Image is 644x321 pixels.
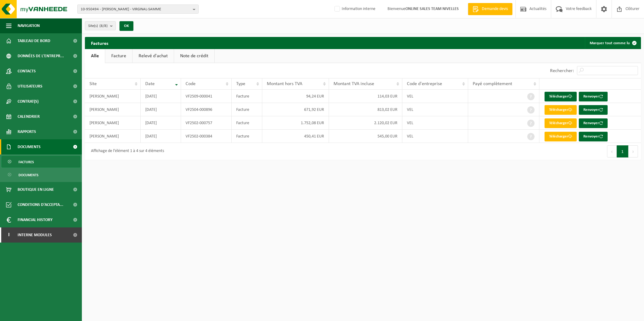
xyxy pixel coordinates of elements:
a: Télécharger [545,132,577,141]
span: Boutique en ligne [18,182,54,197]
td: VF2504-000896 [181,103,232,116]
label: Rechercher: [550,68,574,73]
td: 94,24 EUR [262,90,329,103]
span: Documents [18,169,39,181]
span: I [6,227,12,243]
td: 671,92 EUR [262,103,329,116]
span: Contacts [18,64,36,79]
strong: ONLINE SALES TEAM NIVELLES [405,7,459,11]
span: Tableau de bord [18,33,50,48]
td: Facture [232,103,262,116]
td: [PERSON_NAME] [85,103,141,116]
span: Montant hors TVA [267,81,302,86]
span: Données de l'entrepr... [18,48,64,64]
a: Alle [85,49,105,63]
td: VEL [402,103,468,116]
span: Montant TVA incluse [334,81,374,86]
td: VF2502-000757 [181,116,232,130]
td: VEL [402,90,468,103]
a: Télécharger [545,105,577,115]
a: Télécharger [545,92,577,101]
label: Information interne [333,5,375,14]
button: 10-950494 - [PERSON_NAME] - VIRGINAL-SAMME [77,5,199,14]
span: Contrat(s) [18,94,39,109]
td: [PERSON_NAME] [85,90,141,103]
a: Documents [2,169,80,180]
button: 1 [617,145,629,157]
a: Facture [105,49,132,63]
div: Affichage de l'élément 1 à 4 sur 4 éléments [88,146,164,157]
td: [DATE] [141,90,181,103]
span: Conditions d'accepta... [18,197,63,212]
td: 545,00 EUR [329,130,403,143]
a: Factures [2,156,80,167]
a: Télécharger [545,118,577,128]
span: Payé complètement [473,81,512,86]
button: Marquer tout comme lu [585,37,640,49]
span: Type [236,81,245,86]
span: Navigation [18,18,40,33]
td: [PERSON_NAME] [85,130,141,143]
button: Renvoyer [579,105,608,115]
td: 1.752,08 EUR [262,116,329,130]
span: Site [89,81,97,86]
button: Previous [607,145,617,157]
a: Demande devis [468,3,512,15]
td: [DATE] [141,103,181,116]
span: Date [145,81,155,86]
count: (8/8) [99,24,108,28]
td: 114,03 EUR [329,90,403,103]
td: [DATE] [141,130,181,143]
td: VEL [402,116,468,130]
td: Facture [232,90,262,103]
button: Site(s)(8/8) [85,21,116,30]
td: Facture [232,130,262,143]
td: [DATE] [141,116,181,130]
span: Calendrier [18,109,40,124]
button: Renvoyer [579,92,608,101]
h2: Factures [85,37,114,49]
span: Factures [18,156,34,168]
span: Utilisateurs [18,79,42,94]
span: Site(s) [88,22,108,31]
a: Relevé d'achat [132,49,174,63]
td: 450,41 EUR [262,130,329,143]
button: Next [629,145,638,157]
button: Renvoyer [579,118,608,128]
td: Facture [232,116,262,130]
td: 813,02 EUR [329,103,403,116]
td: [PERSON_NAME] [85,116,141,130]
span: Code [186,81,196,86]
span: Code d'entreprise [407,81,442,86]
button: OK [119,21,133,31]
td: VF2509-000041 [181,90,232,103]
span: Financial History [18,212,52,227]
a: Note de crédit [174,49,214,63]
td: 2.120,02 EUR [329,116,403,130]
span: Rapports [18,124,36,139]
span: Demande devis [480,6,509,12]
span: Documents [18,139,41,154]
button: Renvoyer [579,132,608,141]
td: VEL [402,130,468,143]
td: VF2502-000384 [181,130,232,143]
span: 10-950494 - [PERSON_NAME] - VIRGINAL-SAMME [81,5,190,14]
span: Interne modules [18,227,52,243]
